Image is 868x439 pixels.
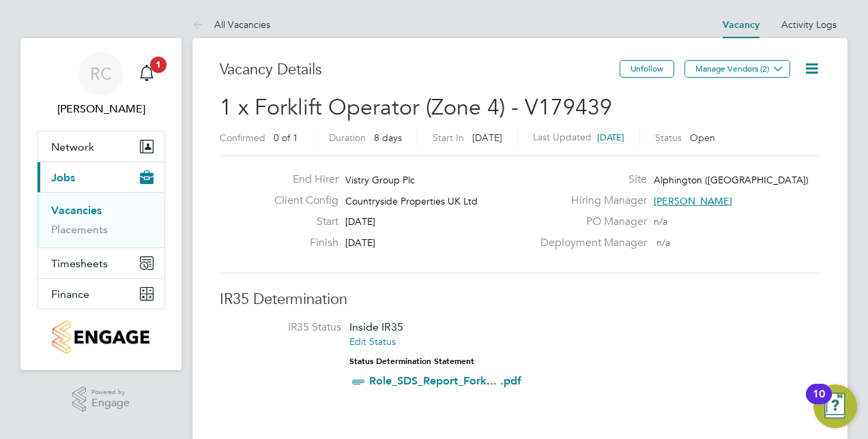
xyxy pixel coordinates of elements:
[374,132,402,144] span: 8 days
[220,290,820,309] h3: IR35 Determination
[90,65,112,82] span: RC
[91,387,130,398] span: Powered by
[263,172,338,187] label: End Hirer
[684,60,790,78] button: Manage Vendors (2)
[654,174,809,186] span: Alphington ([GEOGRAPHIC_DATA])
[723,19,759,31] a: Vacancy
[220,60,620,80] h3: Vacancy Details
[656,237,670,249] span: n/a
[620,60,674,78] button: Unfollow
[51,204,102,217] a: Vacancies
[532,172,647,187] label: Site
[38,248,164,278] button: Timesheets
[274,132,298,144] span: 0 of 1
[263,236,338,250] label: Finish
[38,192,164,247] div: Jobs
[133,52,160,95] a: 1
[472,132,502,144] span: [DATE]
[654,215,667,228] span: n/a
[51,223,108,236] a: Placements
[91,397,130,409] span: Engage
[20,38,182,370] nav: Main navigation
[51,288,89,301] span: Finance
[220,132,265,144] label: Confirmed
[38,279,164,309] button: Finance
[150,57,167,73] span: 1
[532,194,647,208] label: Hiring Manager
[37,320,165,354] a: Go to home page
[654,195,732,207] span: [PERSON_NAME]
[433,132,464,144] label: Start In
[690,132,715,144] span: Open
[345,174,415,186] span: Vistry Group Plc
[345,237,375,249] span: [DATE]
[53,320,149,354] img: countryside-properties-logo-retina.png
[349,357,474,366] strong: Status Determination Statement
[813,394,825,412] div: 10
[345,195,478,207] span: Countryside Properties UK Ltd
[72,387,130,412] a: Powered byEngage
[349,335,396,348] a: Edit Status
[813,384,857,428] button: Open Resource Center, 10 new notifications
[51,140,94,153] span: Network
[37,52,165,117] a: RC[PERSON_NAME]
[38,162,164,192] button: Jobs
[263,194,338,208] label: Client Config
[51,171,75,184] span: Jobs
[51,257,108,270] span: Timesheets
[345,215,375,228] span: [DATE]
[369,374,521,387] a: Role_SDS_Report_Fork... .pdf
[655,132,682,144] label: Status
[597,132,624,143] span: [DATE]
[349,320,403,333] span: Inside IR35
[781,18,837,31] a: Activity Logs
[38,132,164,162] button: Network
[37,101,165,117] span: Ryan Cumner
[532,236,647,250] label: Deployment Manager
[220,94,612,121] span: 1 x Forklift Operator (Zone 4) - V179439
[532,215,647,229] label: PO Manager
[263,215,338,229] label: Start
[233,320,341,335] label: IR35 Status
[192,18,270,31] a: All Vacancies
[329,132,366,144] label: Duration
[533,131,592,143] label: Last Updated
